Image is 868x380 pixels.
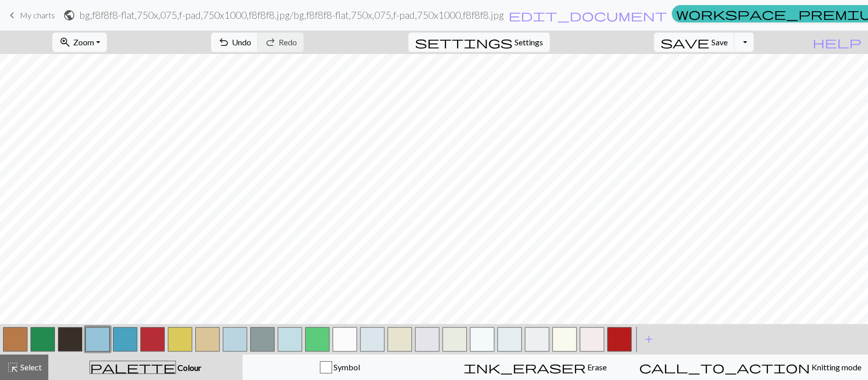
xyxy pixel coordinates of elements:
span: save [661,35,709,49]
button: Erase [437,355,633,380]
span: zoom_in [59,35,71,49]
span: Knitting mode [810,362,861,372]
span: Zoom [73,37,94,47]
span: highlight_alt [7,360,19,374]
button: Undo [211,33,258,52]
a: My charts [6,7,55,24]
span: Save [711,37,728,47]
span: settings [415,35,513,49]
span: Symbol [332,362,360,372]
span: undo [218,35,230,49]
button: Symbol [243,355,438,380]
button: Zoom [52,33,107,52]
span: Erase [586,362,607,372]
i: Settings [415,36,513,48]
button: Knitting mode [633,355,868,380]
button: Colour [48,355,243,380]
span: palette [90,360,175,374]
span: public [63,8,75,22]
span: help [813,35,861,49]
span: Colour [176,363,201,372]
span: Settings [515,36,543,48]
span: call_to_action [639,360,810,374]
span: edit_document [508,8,667,22]
span: My charts [20,10,55,20]
span: ink_eraser [464,360,586,374]
button: SettingsSettings [408,33,550,52]
button: Save [654,33,735,52]
h2: bg,f8f8f8-flat,750x,075,f-pad,750x1000,f8f8f8.jpg / bg,f8f8f8-flat,750x,075,f-pad,750x1000,f8f8f8... [79,9,504,21]
span: add [643,332,655,346]
span: keyboard_arrow_left [6,8,18,22]
span: Undo [232,37,251,47]
span: Select [19,362,42,372]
